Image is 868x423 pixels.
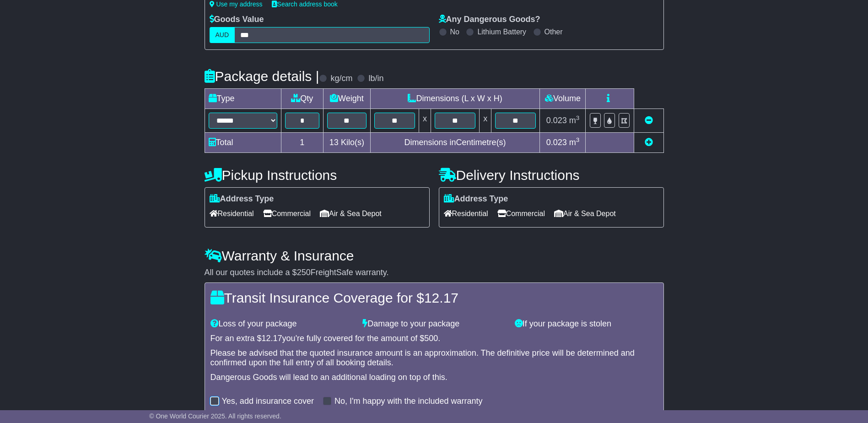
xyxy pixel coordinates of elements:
[297,268,311,277] span: 250
[477,27,526,36] label: Lithium Battery
[210,0,263,8] a: Use my address
[205,69,319,84] h4: Package details |
[210,27,235,43] label: AUD
[368,74,383,84] label: lb/in
[645,116,653,125] a: Remove this item
[424,290,458,305] span: 12.17
[210,206,254,221] span: Residential
[358,319,510,329] div: Damage to your package
[222,396,314,407] label: Yes, add insurance cover
[205,168,430,183] h4: Pickup Instructions
[370,89,540,109] td: Dimensions (L x W x H)
[546,138,567,147] span: 0.023
[439,168,664,183] h4: Delivery Instructions
[205,268,664,278] div: All our quotes include a $ FreightSafe warranty.
[281,89,323,109] td: Qty
[210,290,658,305] h4: Transit Insurance Coverage for $
[419,109,431,133] td: x
[645,138,653,147] a: Add new item
[210,348,658,368] div: Please be advised that the quoted insurance amount is an approximation. The definitive price will...
[510,319,663,329] div: If your package is stolen
[480,109,491,133] td: x
[210,15,264,25] label: Goods Value
[205,89,281,109] td: Type
[205,133,281,153] td: Total
[554,206,616,221] span: Air & Sea Depot
[205,248,664,263] h4: Warranty & Insurance
[323,133,371,153] td: Kilo(s)
[210,373,658,383] div: Dangerous Goods will lead to an additional loading on top of this.
[210,194,274,204] label: Address Type
[576,114,580,121] sup: 3
[320,206,382,221] span: Air & Sea Depot
[545,27,563,36] label: Other
[281,133,323,153] td: 1
[546,116,567,125] span: 0.023
[323,89,371,109] td: Weight
[262,334,282,343] span: 12.17
[450,27,459,36] label: No
[210,334,658,344] div: For an extra $ you're fully covered for the amount of $ .
[149,412,281,420] span: © One World Courier 2025. All rights reserved.
[206,319,358,329] div: Loss of your package
[330,74,352,84] label: kg/cm
[540,89,586,109] td: Volume
[272,0,338,8] a: Search address book
[576,136,580,143] sup: 3
[263,206,311,221] span: Commercial
[569,116,580,125] span: m
[334,396,483,407] label: No, I'm happy with the included warranty
[439,15,540,25] label: Any Dangerous Goods?
[444,194,508,204] label: Address Type
[370,133,540,153] td: Dimensions in Centimetre(s)
[424,334,438,343] span: 500
[329,138,339,147] span: 13
[569,138,580,147] span: m
[497,206,545,221] span: Commercial
[444,206,488,221] span: Residential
